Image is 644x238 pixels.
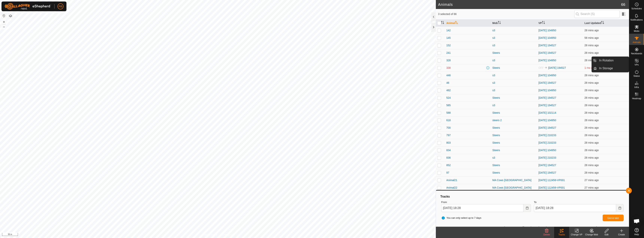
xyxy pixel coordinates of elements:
span: 797 [446,133,451,137]
span: Infra [634,86,639,88]
th: Mob [491,19,537,27]
span: 524 [446,96,451,100]
span: 9 Sept 2025, 6:03 pm [584,51,599,54]
span: Neckbands [631,52,642,55]
a: [DATE] 194527 [538,126,556,129]
span: In Rotation [599,58,613,63]
a: [DATE] 194527 [538,81,556,84]
a: [DATE] 194527 [538,104,556,107]
div: Steers [492,96,535,100]
button: Reset Map [2,13,6,18]
div: Steers [492,171,535,175]
span: 9 Sept 2025, 6:03 pm [584,74,599,77]
div: Steers [492,126,535,130]
a: [DATE] 194527 [538,51,556,54]
span: 836 [446,156,451,160]
div: Steers [492,148,535,152]
span: OFF [538,66,544,69]
a: Help [629,227,644,237]
span: Help [634,233,639,236]
span: VPs [634,64,639,66]
a: [DATE] 194527 [538,164,556,167]
span: 446 [446,73,451,77]
div: Steers [492,111,535,115]
span: 9 Sept 2025, 6:03 pm [584,29,599,32]
span: 9 Sept 2025, 6:03 pm [584,81,599,84]
span: 9 Sept 2025, 6:03 pm [584,149,599,152]
a: [DATE] 194527 [538,171,556,174]
span: Animal22 [446,186,457,190]
span: 9 Sept 2025, 5:33 pm [584,36,599,39]
span: Generate [607,216,619,219]
span: You can only select up to 7 days [441,216,481,220]
a: [DATE] 210233 [538,141,556,144]
div: s3 [492,88,535,92]
span: Heatmap [632,97,641,100]
a: Contact Us [222,233,233,237]
span: 9 Sept 2025, 6:03 pm [584,126,599,129]
span: Animals [633,41,641,43]
button: + [2,20,6,24]
span: 9 Sept 2025, 6:03 pm [584,44,599,47]
p-sorticon: Activate to sort [498,22,501,25]
span: Mobs [634,30,639,32]
div: s3 [492,156,535,160]
div: Open chat [631,216,642,227]
div: Steers [492,51,535,55]
span: 46 [446,81,449,85]
a: [DATE] 104950 [538,74,556,77]
span: 9 Sept 2025, 6:03 pm [584,119,599,122]
a: Privacy Policy [203,233,217,237]
span: 9 Sept 2025, 6:03 pm [584,171,599,174]
span: In Storage [599,66,613,71]
div: Steers [492,141,535,145]
a: [DATE] 104950 [538,59,556,62]
a: [DATE] 112456-VP001 [538,186,565,189]
button: Choose Date [616,204,624,212]
a: [DATE] 194527 [548,66,566,69]
div: s3 [492,58,535,62]
th: Last Updated [583,19,629,27]
p-sorticon: Activate to sort [542,22,545,25]
a: [DATE] 104950 [538,36,556,39]
span: 142 [446,28,451,32]
div: Change Mob [584,233,599,236]
div: Steers [492,133,535,137]
span: Notifications [631,19,643,21]
h2: Animals [438,2,621,7]
label: From [441,200,531,204]
a: [DATE] 104950 [538,89,556,92]
span: 145 [446,36,451,40]
span: 9 Sept 2025, 6:03 pm [584,164,599,167]
span: Animal21 [446,178,457,182]
span: Status [633,75,640,77]
li: In Storage [592,65,629,72]
button: Generate [603,215,624,221]
span: 9 Sept 2025, 6:03 pm [584,141,599,144]
div: s3 [492,73,535,77]
div: Change VP [569,233,584,236]
a: [DATE] 104950 [538,29,556,32]
span: 9 Sept 2025, 6:03 pm [584,224,599,227]
div: s3 [492,36,535,40]
a: [DATE] 112456-VP001 [538,224,565,227]
span: 97 [446,171,449,175]
p-sorticon: Activate to sort [601,22,604,25]
p-sorticon: Activate to sort [455,22,458,25]
a: In Rotation [597,57,629,64]
span: 700 [446,126,451,130]
th: VP [537,19,583,27]
span: 9 Sept 2025, 6:03 pm [584,156,599,159]
span: 66 [621,2,625,7]
th: Animal [445,19,491,27]
div: Tracks [554,233,569,236]
span: 9 Sept 2025, 6:03 pm [584,104,599,107]
div: s3 [492,43,535,47]
span: 9 Sept 2025, 6:03 pm [584,59,599,62]
span: 585 [446,103,451,107]
div: Tracks [440,194,625,199]
span: Delete [543,233,550,236]
span: 852 [446,163,451,167]
li: In Rotation [592,57,629,64]
div: Edit [599,233,614,236]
